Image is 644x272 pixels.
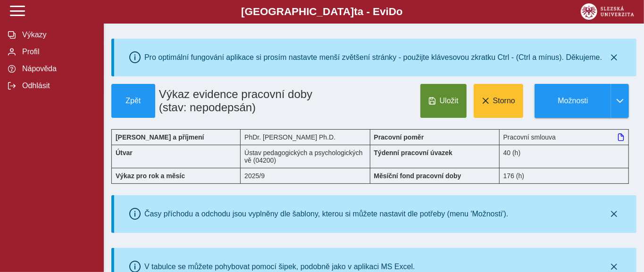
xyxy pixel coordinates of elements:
div: PhDr. [PERSON_NAME] Ph.D. [241,129,370,145]
div: 176 (h) [500,168,629,184]
b: Pracovní poměr [374,133,424,141]
div: Časy příchodu a odchodu jsou vyplněny dle šablony, kterou si můžete nastavit dle potřeby (menu 'M... [144,210,509,218]
b: [GEOGRAPHIC_DATA] a - Evi [28,6,616,18]
span: Nápověda [19,65,96,73]
div: 40 (h) [500,145,629,168]
span: Profil [19,48,96,56]
button: Zpět [111,84,155,118]
b: Týdenní pracovní úvazek [374,149,453,157]
span: Uložit [440,97,459,105]
h1: Výkaz evidence pracovní doby (stav: nepodepsán) [155,84,330,118]
div: V tabulce se můžete pohybovat pomocí šipek, podobně jako v aplikaci MS Excel. [144,263,415,271]
b: Útvar [116,149,133,157]
button: Uložit [420,84,467,118]
span: Odhlásit [19,82,96,90]
button: Možnosti [535,84,611,118]
div: Pro optimální fungování aplikace si prosím nastavte menší zvětšení stránky - použijte klávesovou ... [144,53,602,62]
div: 2025/9 [241,168,370,184]
span: t [354,6,357,17]
button: Storno [474,84,523,118]
span: Výkazy [19,31,96,39]
b: [PERSON_NAME] a příjmení [116,133,204,141]
span: D [389,6,396,17]
span: o [396,6,403,17]
span: Zpět [116,97,151,105]
b: Měsíční fond pracovní doby [374,172,461,180]
img: logo_web_su.png [581,3,634,20]
div: Pracovní smlouva [500,129,629,145]
b: Výkaz pro rok a měsíc [116,172,185,180]
div: Ústav pedagogických a psychologických vě (04200) [241,145,370,168]
span: Možnosti [543,97,603,105]
span: Storno [493,97,515,105]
